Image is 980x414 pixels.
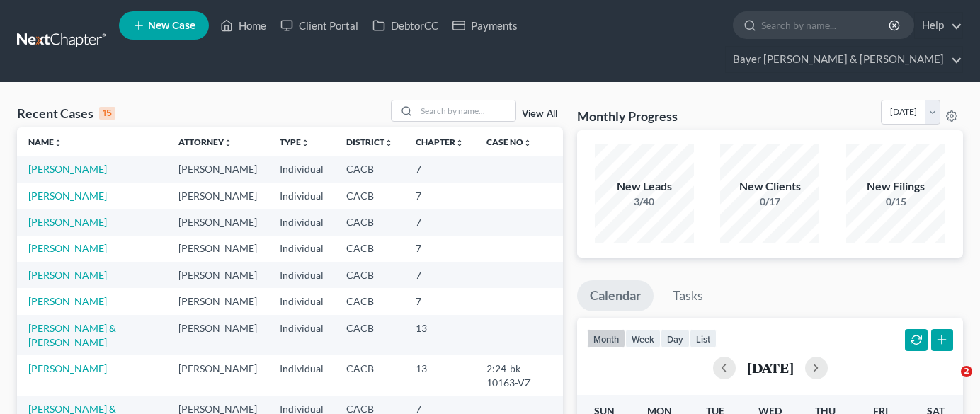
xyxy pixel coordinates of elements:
[404,288,475,314] td: 7
[404,262,475,288] td: 7
[595,178,694,195] div: New Leads
[28,269,107,281] a: [PERSON_NAME]
[167,236,268,262] td: [PERSON_NAME]
[335,262,404,288] td: CACB
[268,209,335,235] td: Individual
[224,139,232,147] i: unfold_more
[690,329,717,348] button: list
[915,13,962,38] a: Help
[445,13,525,38] a: Payments
[167,183,268,209] td: [PERSON_NAME]
[455,139,464,147] i: unfold_more
[961,366,972,377] span: 2
[335,236,404,262] td: CACB
[301,139,309,147] i: unfold_more
[54,139,62,147] i: unfold_more
[28,163,107,175] a: [PERSON_NAME]
[761,12,891,38] input: Search by name...
[726,47,962,72] a: Bayer [PERSON_NAME] & [PERSON_NAME]
[404,183,475,209] td: 7
[268,262,335,288] td: Individual
[577,280,654,311] a: Calendar
[661,329,690,348] button: day
[335,315,404,355] td: CACB
[268,156,335,182] td: Individual
[167,262,268,288] td: [PERSON_NAME]
[747,360,794,375] h2: [DATE]
[335,355,404,396] td: CACB
[17,105,115,122] div: Recent Cases
[404,355,475,396] td: 13
[404,156,475,182] td: 7
[625,329,661,348] button: week
[846,178,945,195] div: New Filings
[523,139,532,147] i: unfold_more
[280,137,309,147] a: Typeunfold_more
[720,195,819,209] div: 0/17
[416,137,464,147] a: Chapterunfold_more
[365,13,445,38] a: DebtorCC
[28,242,107,254] a: [PERSON_NAME]
[268,315,335,355] td: Individual
[587,329,625,348] button: month
[335,156,404,182] td: CACB
[335,183,404,209] td: CACB
[28,216,107,228] a: [PERSON_NAME]
[28,190,107,202] a: [PERSON_NAME]
[720,178,819,195] div: New Clients
[167,288,268,314] td: [PERSON_NAME]
[335,288,404,314] td: CACB
[932,366,966,400] iframe: Intercom live chat
[384,139,393,147] i: unfold_more
[28,137,62,147] a: Nameunfold_more
[346,137,393,147] a: Districtunfold_more
[404,236,475,262] td: 7
[213,13,273,38] a: Home
[577,108,678,125] h3: Monthly Progress
[268,183,335,209] td: Individual
[148,21,195,31] span: New Case
[167,156,268,182] td: [PERSON_NAME]
[404,209,475,235] td: 7
[416,100,515,121] input: Search by name...
[268,288,335,314] td: Individual
[404,315,475,355] td: 13
[99,107,115,120] div: 15
[28,295,107,307] a: [PERSON_NAME]
[268,355,335,396] td: Individual
[167,355,268,396] td: [PERSON_NAME]
[595,195,694,209] div: 3/40
[178,137,232,147] a: Attorneyunfold_more
[846,195,945,209] div: 0/15
[268,236,335,262] td: Individual
[28,362,107,374] a: [PERSON_NAME]
[28,322,116,348] a: [PERSON_NAME] & [PERSON_NAME]
[660,280,716,311] a: Tasks
[273,13,365,38] a: Client Portal
[167,315,268,355] td: [PERSON_NAME]
[486,137,532,147] a: Case Nounfold_more
[522,109,557,119] a: View All
[475,355,563,396] td: 2:24-bk-10163-VZ
[167,209,268,235] td: [PERSON_NAME]
[335,209,404,235] td: CACB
